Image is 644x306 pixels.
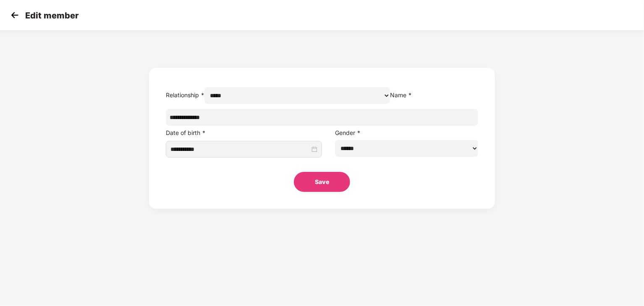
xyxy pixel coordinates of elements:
[390,91,412,99] label: Name *
[294,172,350,192] button: Save
[166,91,204,99] label: Relationship *
[8,9,21,21] img: svg+xml;base64,PHN2ZyB4bWxucz0iaHR0cDovL3d3dy53My5vcmcvMjAwMC9zdmciIHdpZHRoPSIzMCIgaGVpZ2h0PSIzMC...
[25,10,79,21] p: Edit member
[166,129,206,136] label: Date of birth *
[335,129,361,136] label: Gender *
